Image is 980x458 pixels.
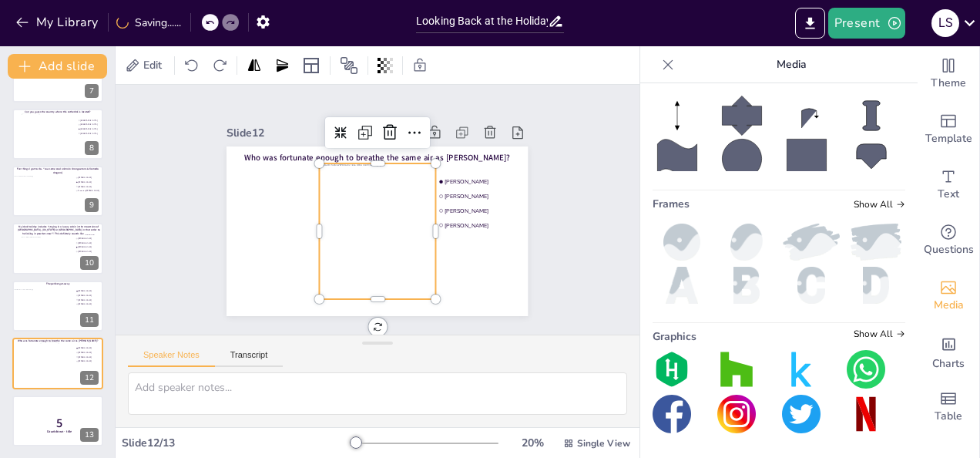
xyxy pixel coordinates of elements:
[932,355,965,372] span: Charts
[847,267,905,304] img: d.png
[78,246,120,248] span: [PERSON_NAME]
[918,324,979,379] div: Add charts and graphs
[80,256,99,270] div: 10
[78,290,120,292] span: [PERSON_NAME]
[78,190,120,192] span: Fenna ten [PERSON_NAME]
[78,360,120,362] span: [PERSON_NAME]
[78,181,120,184] span: [PERSON_NAME]
[18,339,98,342] span: Who was fortunate enough to breathe the same air as [PERSON_NAME]?
[78,186,120,188] span: [PERSON_NAME]
[854,199,905,210] span: Show all
[653,224,711,261] img: ball.png
[80,313,99,327] div: 11
[653,197,690,211] span: Frames
[847,224,905,261] img: paint.png
[717,224,776,261] img: oval.png
[717,267,776,304] img: b.png
[445,178,585,186] span: [PERSON_NAME]
[78,298,120,301] span: [PERSON_NAME]
[12,281,103,332] div: cc2a3aaa-60/92450e3e-10ca-45e5-9bee-4180ace95b93.jpegThe perfect get-away[PERSON_NAME][PERSON_NAM...
[12,109,103,160] div: Can you guess the country where this cathedral is located?ba0e57b6-37/f00cfe81-80e0-4e08-8c6f-ff7...
[931,75,966,92] span: Theme
[78,241,120,244] span: [PERSON_NAME]
[78,250,120,252] span: [PERSON_NAME]
[938,186,959,203] span: Text
[935,408,962,425] span: Table
[78,177,120,179] span: [PERSON_NAME]
[847,395,885,433] img: graphic
[80,128,123,130] span: [GEOGRAPHIC_DATA]
[416,10,548,32] input: Insert title
[128,350,215,367] button: Speaker Notes
[445,193,585,200] span: [PERSON_NAME]
[445,221,585,229] span: [PERSON_NAME]
[924,241,974,258] span: Questions
[782,267,841,304] img: c.png
[782,350,821,389] img: graphic
[116,15,181,30] div: Saving......
[918,102,979,157] div: Add ready made slides
[299,53,324,78] div: Layout
[17,167,99,174] span: Fun things I got to do.. “saw some cool animals: Orang-oetans & Komodo dragons)
[918,157,979,213] div: Add text boxes
[122,436,351,450] div: Slide 12 / 13
[78,237,120,240] span: [PERSON_NAME]
[918,46,979,102] div: Change the overall theme
[445,207,585,215] span: [PERSON_NAME]
[931,8,959,39] button: L S
[78,348,120,350] span: [PERSON_NAME]
[140,58,165,72] span: Edit
[80,428,99,442] div: 13
[653,350,691,389] img: graphic
[78,352,120,354] span: [PERSON_NAME]
[85,141,99,155] div: 8
[12,396,103,446] div: 13
[782,224,841,261] img: paint2.png
[12,10,105,35] button: My Library
[717,395,756,433] img: graphic
[85,198,99,212] div: 9
[680,46,902,83] p: Media
[653,395,691,433] img: graphic
[227,126,361,140] div: Slide 12
[918,379,979,435] div: Add a table
[12,338,103,389] div: Who was fortunate enough to breathe the same air as [PERSON_NAME]?[PERSON_NAME][PERSON_NAME][PERS...
[854,328,905,339] span: Show all
[78,303,120,305] span: [PERSON_NAME]
[925,130,972,147] span: Template
[782,395,821,433] img: graphic
[47,429,72,433] span: Countdown - title
[931,9,959,37] div: L S
[12,166,103,217] div: Fun things I got to do.. “saw some cool animals: Orang-oetans & Komodo dragons)[PERSON_NAME][PERS...
[245,153,511,163] span: Who was fortunate enough to breathe the same air as [PERSON_NAME]?
[25,110,90,113] span: Can you guess the country where this cathedral is located?
[18,224,100,234] span: My ideal holiday includes “staying in a luxury cabin in the mountains of [GEOGRAPHIC_DATA], [US_S...
[653,329,696,344] span: Graphics
[85,84,99,98] div: 7
[934,297,964,314] span: Media
[8,54,107,79] button: Add slide
[80,371,99,385] div: 12
[46,282,69,285] span: The perfect get-away
[78,356,120,359] span: [PERSON_NAME]
[847,350,885,389] img: graphic
[12,223,103,274] div: 09690870-3b/afe4efee-38fa-44c0-bbc0-f29aa2d01241.webpMy ideal holiday includes “staying in a luxu...
[80,119,123,121] span: [GEOGRAPHIC_DATA]
[918,268,979,324] div: Add images, graphics, shapes or video
[795,8,825,39] button: Export to PowerPoint
[918,213,979,268] div: Get real-time input from your audience
[340,56,358,75] span: Position
[78,295,120,297] span: [PERSON_NAME]
[577,437,630,450] span: Single View
[80,132,123,134] span: [GEOGRAPHIC_DATA]
[717,350,756,389] img: graphic
[653,267,711,304] img: a.png
[514,436,551,450] div: 20 %
[80,123,123,126] span: [GEOGRAPHIC_DATA]
[828,8,905,39] button: Present
[56,415,62,432] span: 5
[215,350,284,367] button: Transcript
